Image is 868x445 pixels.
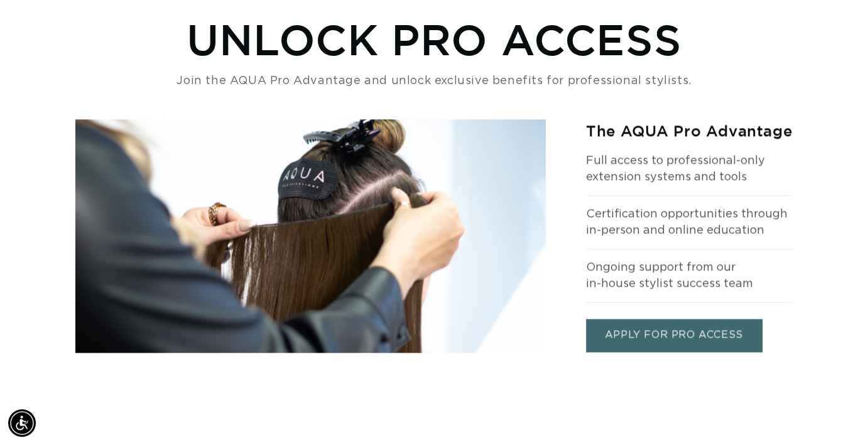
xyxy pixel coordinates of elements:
a: APPLY FOR PRO ACCESS [586,319,762,351]
div: Accessibility Menu [8,409,36,437]
p: Certification opportunities through in-person and online education [586,206,793,239]
h2: The AQUA Pro Advantage [586,121,793,140]
p: Join the AQUA Pro Advantage and unlock exclusive benefits for professional stylists. [176,73,691,89]
p: Ongoing support from our in-house stylist success team [586,259,793,292]
h2: UNLOCK PRO ACCESS [187,36,681,43]
p: Full access to professional-only extension systems and tools [586,153,793,185]
iframe: Chat Widget [805,385,868,445]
